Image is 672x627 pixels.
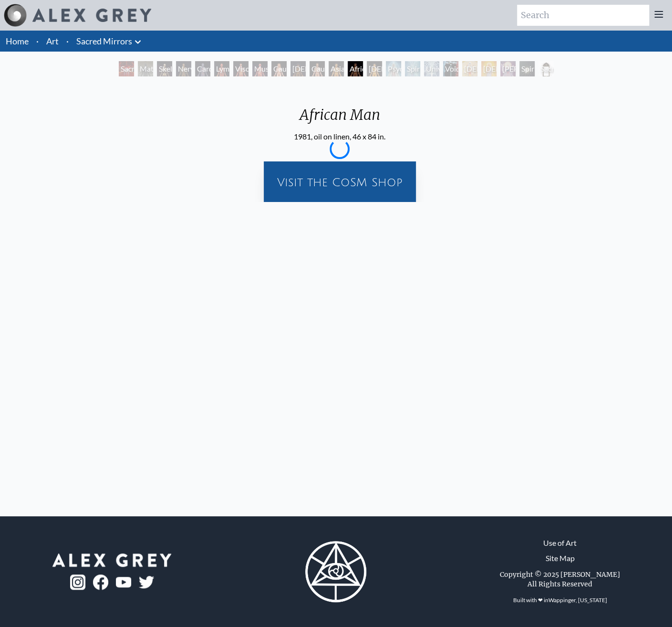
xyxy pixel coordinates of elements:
div: Spiritual Energy System [405,61,420,76]
a: Site Map [546,553,575,564]
div: Built with ❤ in [509,593,611,608]
a: Art [46,34,59,48]
a: Home [6,36,29,46]
div: Void Clear Light [443,61,458,76]
a: Wappinger, [US_STATE] [548,596,607,604]
div: Cardiovascular System [195,61,210,76]
div: Muscle System [252,61,268,76]
div: Skeletal System [157,61,172,76]
div: [DEMOGRAPHIC_DATA] Woman [367,61,382,76]
div: Copyright © 2025 [PERSON_NAME] [500,570,620,579]
div: Lymphatic System [214,61,229,76]
a: Sacred Mirrors [76,34,132,48]
div: Caucasian Woman [271,61,287,76]
div: Viscera [233,61,248,76]
input: Search [517,5,649,26]
div: Universal Mind Lattice [424,61,439,76]
div: Spiritual World [519,61,535,76]
div: Sacred Mirrors Room, [GEOGRAPHIC_DATA] [119,61,134,76]
a: Visit the CoSM Shop [269,167,410,198]
div: African Man [292,106,388,131]
li: · [62,31,72,52]
img: fb-logo.png [93,574,108,590]
div: African Man [348,61,363,76]
div: All Rights Reserved [527,579,592,589]
img: ig-logo.png [70,574,85,590]
img: twitter-logo.png [139,576,154,588]
div: Asian Man [329,61,344,76]
img: youtube-logo.png [116,577,131,588]
div: Sacred Mirrors Frame [538,61,554,76]
div: Material World [138,61,153,76]
a: Use of Art [543,537,577,549]
div: Psychic Energy System [386,61,401,76]
div: Caucasian Man [310,61,325,76]
div: Nervous System [176,61,191,76]
li: · [32,31,42,52]
div: [PERSON_NAME] [500,61,516,76]
div: [DEMOGRAPHIC_DATA] [462,61,477,76]
div: [DEMOGRAPHIC_DATA] [481,61,496,76]
div: [DEMOGRAPHIC_DATA] Woman [290,61,306,76]
div: 1981, oil on linen, 46 x 84 in. [292,131,388,142]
